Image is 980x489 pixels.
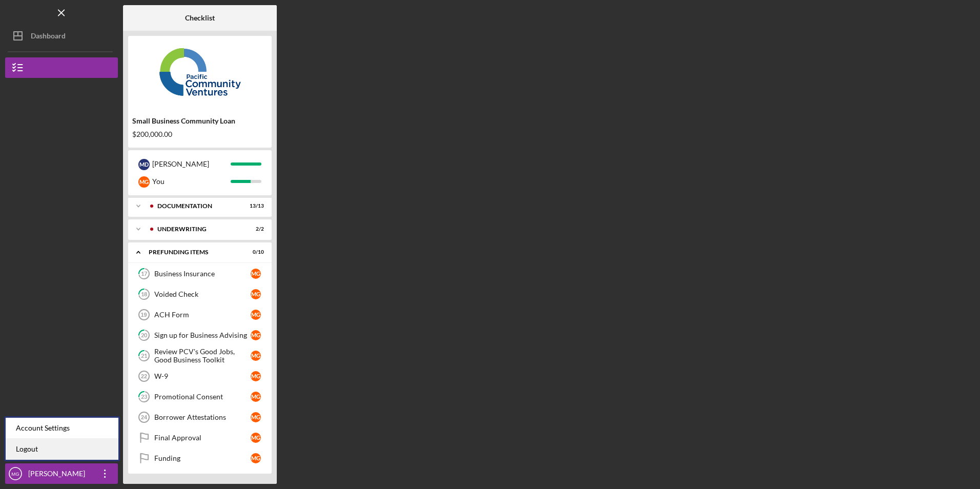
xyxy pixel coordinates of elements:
div: M G [251,330,261,340]
div: Voided Check [154,290,251,298]
div: Prefunding Items [149,249,238,255]
div: M G [251,269,261,279]
tspan: 22 [141,373,147,379]
tspan: 19 [140,312,147,318]
tspan: 24 [141,414,148,420]
a: FundingMG [133,448,267,468]
a: 19ACH FormMG [133,304,267,325]
text: MG [11,471,19,477]
div: W-9 [154,372,251,380]
div: Dashboard [31,26,66,49]
tspan: 20 [141,332,148,339]
a: 24Borrower AttestationsMG [133,407,267,427]
div: Promotional Consent [154,393,251,401]
div: Borrower Attestations [154,413,251,421]
div: M D [138,159,150,170]
button: Dashboard [5,26,118,46]
a: Logout [6,439,118,460]
div: M G [138,176,150,188]
div: ACH Form [154,311,251,319]
div: [PERSON_NAME] [26,463,92,486]
div: Documentation [157,203,238,209]
img: Product logo [128,41,272,103]
div: Small Business Community Loan [132,117,268,125]
div: $200,000.00 [132,130,268,138]
a: 23Promotional ConsentMG [133,386,267,407]
tspan: 23 [141,394,147,400]
div: Final Approval [154,434,251,442]
tspan: 21 [141,353,147,359]
a: Final ApprovalMG [133,427,267,448]
tspan: 18 [141,291,147,298]
div: You [152,173,231,190]
div: Account Settings [6,418,118,439]
div: M G [251,310,261,320]
div: M G [251,392,261,402]
div: Funding [154,454,251,462]
tspan: 17 [141,271,148,277]
div: M G [251,371,261,381]
a: 22W-9MG [133,366,267,386]
div: M G [251,289,261,299]
div: 2 / 2 [246,226,264,232]
div: M G [251,412,261,422]
div: M G [251,433,261,443]
a: 20Sign up for Business AdvisingMG [133,325,267,345]
div: Sign up for Business Advising [154,331,251,339]
div: [PERSON_NAME] [152,155,231,173]
a: 17Business InsuranceMG [133,263,267,284]
div: Underwriting [157,226,238,232]
button: MG[PERSON_NAME] [5,463,118,484]
a: 18Voided CheckMG [133,284,267,304]
div: M G [251,453,261,463]
a: 21Review PCV's Good Jobs, Good Business ToolkitMG [133,345,267,366]
div: 13 / 13 [246,203,264,209]
div: Review PCV's Good Jobs, Good Business Toolkit [154,348,251,364]
div: M G [251,351,261,361]
b: Checklist [185,14,215,22]
div: 0 / 10 [246,249,264,255]
div: Business Insurance [154,270,251,278]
